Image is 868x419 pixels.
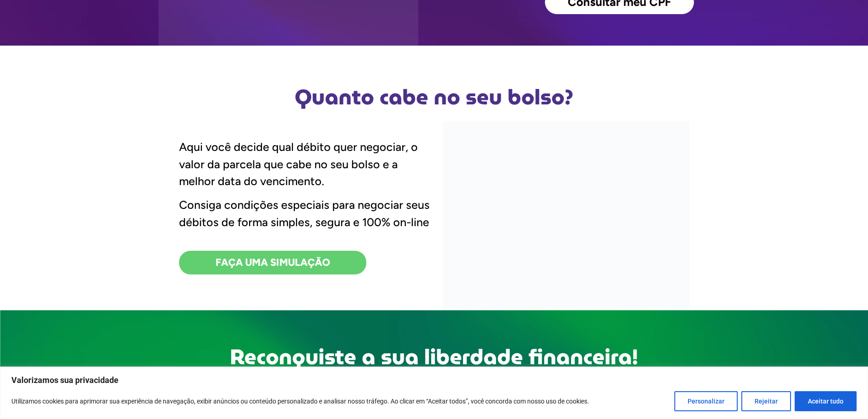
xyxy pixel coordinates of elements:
h2: Quanto cabe no seu bolso? [175,87,694,108]
span: FAÇA UMA SIMULAÇÃO [216,258,330,268]
button: Aceitar tudo [795,391,857,411]
p: Aqui você decide qual débito quer negociar, o valor da parcela que cabe no seu bolso e a melhor d... [179,139,434,190]
button: Personalizar [674,391,738,411]
p: Consiga condições especiais para negociar seus débitos de forma simples, segura e 100% on-line [179,197,434,231]
a: FAÇA UMA SIMULAÇÃO [179,251,366,274]
p: Utilizamos cookies para aprimorar sua experiência de navegação, exibir anúncios ou conteúdo perso... [11,396,589,407]
p: Valorizamos sua privacidade [11,375,857,386]
button: Rejeitar [741,391,791,411]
